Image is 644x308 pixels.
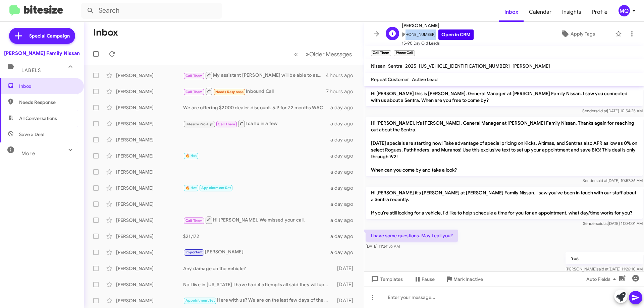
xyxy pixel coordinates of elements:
[19,131,44,138] span: Save a Deal
[330,217,359,224] div: a day ago
[116,88,183,95] div: [PERSON_NAME]
[370,273,403,285] span: Templates
[21,150,35,157] span: More
[116,104,183,111] div: [PERSON_NAME]
[366,117,643,176] p: Hi [PERSON_NAME], it’s [PERSON_NAME], General Manager at [PERSON_NAME] Family Nissan. Thanks agai...
[524,2,557,22] a: Calendar
[366,244,400,249] span: [DATE] 11:24:36 AM
[116,152,183,159] div: [PERSON_NAME]
[371,50,391,56] small: Call Them
[595,108,607,113] span: said at
[201,186,231,190] span: Appointment Set
[183,119,330,128] div: I call u in a few
[330,120,359,127] div: a day ago
[81,3,222,19] input: Search
[394,50,415,56] small: Phone Call
[557,2,587,22] span: Insights
[116,297,183,304] div: [PERSON_NAME]
[543,28,612,40] button: Apply Tags
[183,104,330,111] div: We are offering $2000 dealer discount. 5.9 for 72 months WAC
[215,90,244,94] span: Needs Response
[306,50,309,58] span: »
[185,298,215,303] span: Appointment Set
[4,50,80,57] div: [PERSON_NAME] Family Nissan
[566,252,643,264] p: Yes
[438,29,474,40] a: Open in CRM
[294,50,298,58] span: «
[334,281,359,288] div: [DATE]
[9,28,75,44] a: Special Campaign
[330,136,359,143] div: a day ago
[183,233,330,240] div: $21,172
[116,185,183,191] div: [PERSON_NAME]
[185,74,203,78] span: Call Them
[453,273,483,285] span: Mark Inactive
[619,5,630,16] div: MQ
[587,2,613,22] span: Profile
[116,281,183,288] div: [PERSON_NAME]
[402,29,474,40] span: [PHONE_NUMBER]
[326,88,359,95] div: 7 hours ago
[408,273,440,285] button: Pause
[405,63,416,69] span: 2025
[183,281,334,288] div: No I live in [US_STATE] I have had 4 attempts all said they will update and it hasn't happened yet
[183,71,326,79] div: My assistant [PERSON_NAME] will be able to assist you.
[388,63,402,69] span: Sentra
[116,217,183,224] div: [PERSON_NAME]
[366,87,643,106] p: Hi [PERSON_NAME] this is [PERSON_NAME], General Manager at [PERSON_NAME] Family Nissan. I saw you...
[326,72,359,79] div: 4 hours ago
[402,40,474,47] span: 15-90 Day Old Leads
[19,83,76,89] span: Inbox
[566,266,643,271] span: [PERSON_NAME] [DATE] 11:26:10 AM
[597,266,608,271] span: said at
[290,47,302,61] button: Previous
[366,230,458,242] p: I have some questions. May I call you?
[371,76,409,82] span: Repeat Customer
[183,297,334,304] div: Here with us? We are on the last few days of the month. What can I do to earn your business?
[334,297,359,304] div: [DATE]
[309,51,352,58] span: Older Messages
[19,99,76,106] span: Needs Response
[330,169,359,175] div: a day ago
[116,169,183,175] div: [PERSON_NAME]
[419,63,510,69] span: [US_VEHICLE_IDENTIFICATION_NUMBER]
[513,63,550,69] span: [PERSON_NAME]
[330,104,359,111] div: a day ago
[596,178,607,183] span: said at
[185,153,197,158] span: 🔥 Hot
[185,250,203,254] span: Important
[422,273,435,285] span: Pause
[183,265,334,272] div: Any damage on the vehicle?
[116,249,183,256] div: [PERSON_NAME]
[371,63,385,69] span: Nissan
[185,219,203,223] span: Call Them
[116,265,183,272] div: [PERSON_NAME]
[116,201,183,207] div: [PERSON_NAME]
[185,186,197,190] span: 🔥 Hot
[185,90,203,94] span: Call Them
[183,87,326,96] div: Inbound Call
[586,273,619,285] span: Auto Fields
[613,5,637,16] button: MQ
[499,2,524,22] a: Inbox
[21,67,41,73] span: Labels
[583,178,643,183] span: Sender [DATE] 10:57:36 AM
[366,187,643,219] p: Hi [PERSON_NAME] it's [PERSON_NAME] at [PERSON_NAME] Family Nissan. I saw you've been in touch wi...
[330,233,359,240] div: a day ago
[116,72,183,79] div: [PERSON_NAME]
[185,122,213,126] span: Bitesize Pro-Tip!
[412,76,438,82] span: Active Lead
[116,233,183,240] div: [PERSON_NAME]
[116,120,183,127] div: [PERSON_NAME]
[440,273,488,285] button: Mark Inactive
[581,273,624,285] button: Auto Fields
[330,249,359,256] div: a day ago
[93,27,118,38] h1: Inbox
[183,216,330,224] div: Hi [PERSON_NAME]. We missed your call.
[302,47,356,61] button: Next
[330,201,359,207] div: a day ago
[183,248,330,256] div: [PERSON_NAME]
[334,265,359,272] div: [DATE]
